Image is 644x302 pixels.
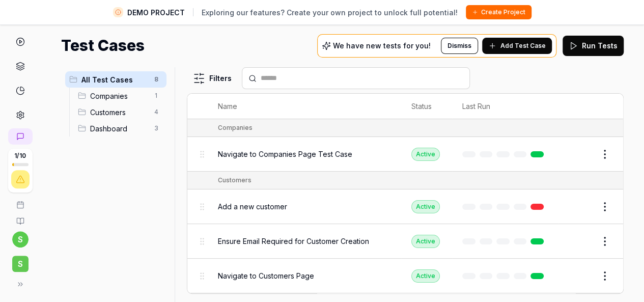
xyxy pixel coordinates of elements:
[218,149,352,159] span: Navigate to Companies Page Test Case
[218,176,251,185] div: Customers
[208,94,401,119] th: Name
[90,107,148,118] span: Customers
[90,123,148,134] span: Dashboard
[411,200,440,213] div: Active
[500,41,546,50] span: Add Test Case
[150,122,162,134] span: 3
[218,270,314,281] span: Navigate to Customers Page
[187,259,623,293] tr: Navigate to Customers PageActive
[74,104,166,120] div: Drag to reorderCustomers4
[8,128,33,145] a: New conversation
[187,68,238,89] button: Filters
[333,42,431,49] p: We have new tests for you!
[218,236,369,246] span: Ensure Email Required for Customer Creation
[218,123,253,132] div: Companies
[90,91,148,101] span: Companies
[202,7,458,18] span: Exploring our features? Create your own project to unlock full potential!
[187,189,623,224] tr: Add a new customerActive
[12,256,29,272] span: S
[150,90,162,102] span: 1
[4,209,36,225] a: Documentation
[4,193,36,209] a: Book a call with us
[411,269,440,283] div: Active
[12,231,29,248] button: s
[74,120,166,136] div: Drag to reorderDashboard3
[4,248,36,274] button: S
[441,38,478,54] button: Dismiss
[187,224,623,259] tr: Ensure Email Required for Customer CreationActive
[187,137,623,172] tr: Navigate to Companies Page Test CaseActive
[74,88,166,104] div: Drag to reorderCompanies1
[61,34,145,57] h1: Test Cases
[218,201,287,212] span: Add a new customer
[466,5,531,19] button: Create Project
[482,38,552,54] button: Add Test Case
[150,106,162,118] span: 4
[127,7,185,18] span: DEMO PROJECT
[452,94,558,119] th: Last Run
[150,73,162,86] span: 8
[14,153,26,159] span: 1 / 10
[563,36,624,56] button: Run Tests
[401,94,452,119] th: Status
[411,148,440,161] div: Active
[81,74,148,85] span: All Test Cases
[411,235,440,248] div: Active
